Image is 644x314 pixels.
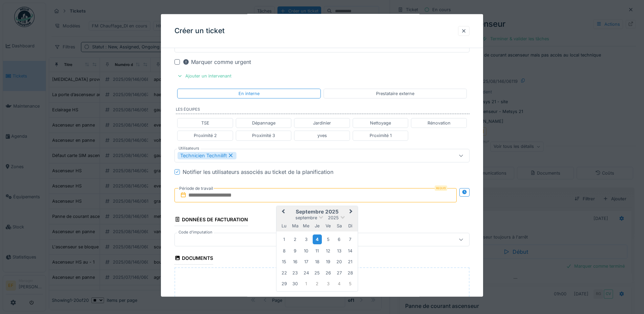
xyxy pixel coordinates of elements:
div: Month septembre, 2025 [279,233,356,289]
label: Code d'imputation [177,229,214,235]
button: Previous Month [277,206,288,217]
div: Choose samedi 13 septembre 2025 [335,246,344,255]
span: 2025 [328,215,339,220]
div: Nettoyage [370,120,391,126]
span: septembre [295,215,317,220]
div: mardi [291,221,300,230]
div: Choose dimanche 21 septembre 2025 [346,257,355,266]
div: Notifier les utilisateurs associés au ticket de la planification [183,167,333,176]
div: dimanche [346,221,355,230]
div: Choose samedi 20 septembre 2025 [335,257,344,266]
div: Documents [174,253,213,265]
div: Choose mardi 30 septembre 2025 [291,279,300,288]
div: Données de facturation [174,214,248,226]
div: Proximité 2 [194,132,217,139]
h3: Créer un ticket [174,27,225,35]
div: Choose lundi 1 septembre 2025 [279,235,289,244]
div: Choose dimanche 5 octobre 2025 [346,279,355,288]
div: Choose mercredi 1 octobre 2025 [302,279,311,288]
label: Période de travail [179,184,214,192]
label: Les équipes [176,107,470,114]
div: Choose vendredi 19 septembre 2025 [324,257,333,266]
button: Next Month [346,206,357,217]
div: Choose jeudi 4 septembre 2025 [313,234,322,244]
div: samedi [335,221,344,230]
div: Marquer comme urgent [183,58,251,66]
div: Choose samedi 27 septembre 2025 [335,268,344,277]
div: Choose vendredi 5 septembre 2025 [324,235,333,244]
div: Proximité 1 [370,132,392,139]
div: Choose vendredi 3 octobre 2025 [324,279,333,288]
div: Choose dimanche 14 septembre 2025 [346,246,355,255]
div: vendredi [324,221,333,230]
div: Choose mardi 16 septembre 2025 [291,257,300,266]
div: Jardinier [313,120,331,126]
div: jeudi [313,221,322,230]
div: Choose jeudi 2 octobre 2025 [313,279,322,288]
div: Choose mercredi 24 septembre 2025 [302,268,311,277]
div: Choose mercredi 17 septembre 2025 [302,257,311,266]
div: Choose mardi 2 septembre 2025 [291,235,300,244]
div: Choose lundi 15 septembre 2025 [279,257,289,266]
div: Choose dimanche 28 septembre 2025 [346,268,355,277]
div: Choose samedi 4 octobre 2025 [335,279,344,288]
div: yves [317,132,327,139]
div: Choose mercredi 10 septembre 2025 [302,246,311,255]
div: Choose samedi 6 septembre 2025 [335,235,344,244]
div: Rénovation [428,120,451,126]
div: Choose dimanche 7 septembre 2025 [346,235,355,244]
div: Choose vendredi 26 septembre 2025 [324,268,333,277]
div: Choose lundi 29 septembre 2025 [279,279,289,288]
div: Choose vendredi 12 septembre 2025 [324,246,333,255]
div: Ajouter un intervenant [174,71,234,81]
div: Choose mardi 9 septembre 2025 [291,246,300,255]
div: Choose mercredi 3 septembre 2025 [302,235,311,244]
div: mercredi [302,221,311,230]
div: Proximité 3 [252,132,275,139]
div: Choose jeudi 25 septembre 2025 [313,268,322,277]
div: En interne [238,90,259,97]
div: TSE [201,120,209,126]
h2: septembre 2025 [276,208,358,215]
div: Prestataire externe [376,90,414,97]
div: Choose lundi 8 septembre 2025 [279,246,289,255]
div: Choose jeudi 18 septembre 2025 [313,257,322,266]
label: Utilisateurs [177,145,201,151]
div: Choose mardi 23 septembre 2025 [291,268,300,277]
div: Requis [435,185,447,190]
div: lundi [279,221,289,230]
div: Choose lundi 22 septembre 2025 [279,268,289,277]
div: Choose jeudi 11 septembre 2025 [313,246,322,255]
div: Dépannage [252,120,275,126]
div: Technicien Technilift [178,152,236,159]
